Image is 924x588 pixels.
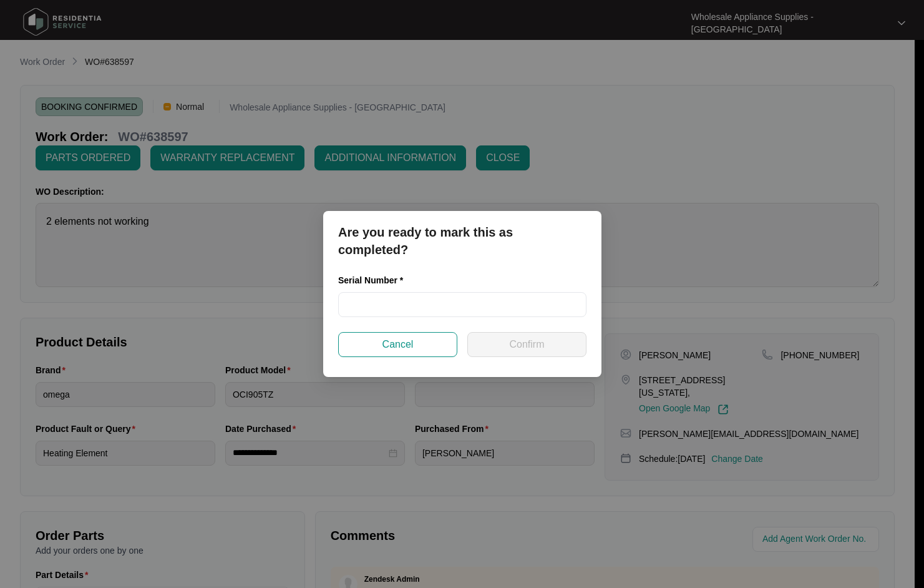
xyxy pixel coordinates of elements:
span: Cancel [382,337,413,352]
p: completed? [338,241,586,258]
label: Serial Number * [338,274,412,287]
button: Confirm [467,332,586,357]
button: Cancel [338,332,457,357]
p: Are you ready to mark this as [338,223,586,241]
